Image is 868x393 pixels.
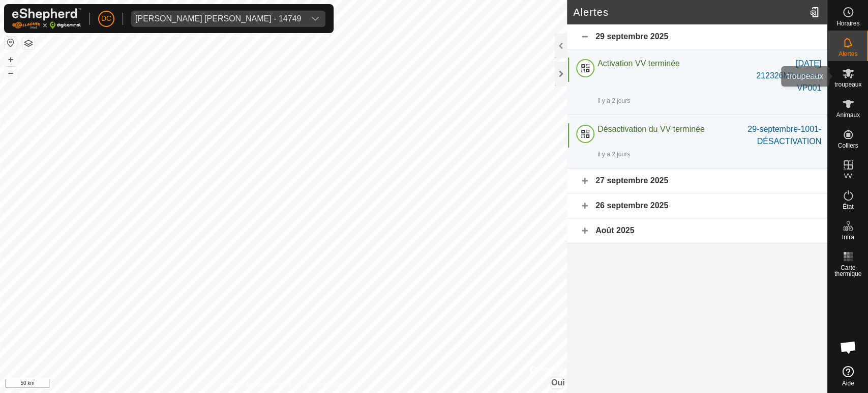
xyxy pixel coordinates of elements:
[551,377,562,388] button: Oui
[22,37,35,49] button: Couches de carte
[834,81,861,88] font: troupeaux
[101,14,111,22] font: DC
[595,201,668,210] font: 26 septembre 2025
[844,173,852,180] font: VV
[303,380,346,389] a: Contactez-nous
[597,151,630,158] font: il y a 2 jours
[5,67,17,79] button: –
[135,14,301,23] font: [PERSON_NAME] [PERSON_NAME] - 14749
[842,234,854,241] font: Infra
[573,7,609,18] font: Alertes
[305,11,325,27] div: déclencheur déroulant
[828,362,868,390] a: Aide
[843,203,853,210] font: État
[833,332,863,362] div: Open chat
[221,381,291,388] font: politique de confidentialité
[12,8,81,29] img: Logo Gallagher
[839,50,857,58] font: Alertes
[221,380,291,389] a: politique de confidentialité
[597,125,705,133] font: Désactivation du VV terminée
[131,11,305,27] span: Soraya Barquero Lorenzo - 14749
[597,59,680,68] font: Activation VV terminée
[5,53,17,66] button: +
[595,226,634,235] font: Août 2025
[747,125,821,146] font: 29-septembre-1001-DÉSACTIVATION
[836,20,859,27] font: Horaires
[303,381,346,388] font: Contactez-nous
[597,97,630,104] font: il y a 2 jours
[842,380,854,387] font: Aide
[595,176,668,185] font: 27 septembre 2025
[595,32,668,41] font: 29 septembre 2025
[834,264,861,277] font: Carte thermique
[551,378,565,387] font: Oui
[8,67,13,78] font: –
[756,59,821,92] font: [DATE] 212326Milaneras-VP001
[8,54,14,65] font: +
[836,111,860,119] font: Animaux
[837,142,858,149] font: Colliers
[5,37,17,49] button: Réinitialiser la carte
